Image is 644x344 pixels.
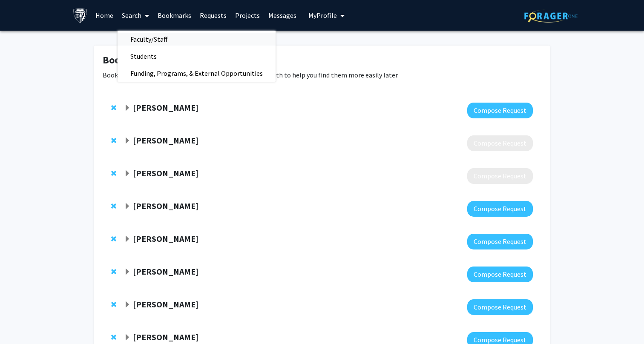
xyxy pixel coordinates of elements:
[124,138,131,144] span: Expand Clifford Weiss Bookmark
[118,48,170,65] span: Students
[231,0,264,30] a: Projects
[118,67,276,80] a: Funding, Programs, & External Opportunities
[111,301,116,308] span: Remove Jean Kim from bookmarks
[124,203,131,210] span: Expand Michele Manahan Bookmark
[467,267,533,282] button: Compose Request to Amir Kashani
[103,54,541,66] h1: Bookmarks
[124,301,131,308] span: Expand Jean Kim Bookmark
[467,201,533,217] button: Compose Request to Michele Manahan
[524,9,578,23] img: ForagerOne Logo
[133,135,198,146] strong: [PERSON_NAME]
[111,137,116,144] span: Remove Clifford Weiss from bookmarks
[111,334,116,341] span: Remove Robert Stevens from bookmarks
[467,135,533,151] button: Compose Request to Clifford Weiss
[124,105,131,112] span: Expand Yannis Paulus Bookmark
[118,31,180,48] span: Faculty/Staff
[111,268,116,275] span: Remove Amir Kashani from bookmarks
[111,235,116,242] span: Remove Raj Mukherjee from bookmarks
[118,0,153,30] a: Search
[264,0,301,30] a: Messages
[118,65,276,82] span: Funding, Programs, & External Opportunities
[467,299,533,315] button: Compose Request to Jean Kim
[73,8,88,23] img: Johns Hopkins University Logo
[133,102,198,113] strong: [PERSON_NAME]
[467,168,533,184] button: Compose Request to Selvi Rajagopal
[124,269,131,275] span: Expand Amir Kashani Bookmark
[6,306,36,338] iframe: Chat
[111,104,116,111] span: Remove Yannis Paulus from bookmarks
[467,103,533,118] button: Compose Request to Yannis Paulus
[133,332,198,342] strong: [PERSON_NAME]
[467,234,533,249] button: Compose Request to Raj Mukherjee
[124,170,131,177] span: Expand Selvi Rajagopal Bookmark
[124,236,131,243] span: Expand Raj Mukherjee Bookmark
[118,33,276,46] a: Faculty/Staff
[111,170,116,177] span: Remove Selvi Rajagopal from bookmarks
[111,203,116,209] span: Remove Michele Manahan from bookmarks
[118,50,276,63] a: Students
[153,0,195,30] a: Bookmarks
[91,0,118,30] a: Home
[124,334,131,341] span: Expand Robert Stevens Bookmark
[133,266,198,277] strong: [PERSON_NAME]
[308,11,337,20] span: My Profile
[103,70,541,80] p: Bookmark the faculty/staff you are interested in working with to help you find them more easily l...
[133,168,198,178] strong: [PERSON_NAME]
[195,0,231,30] a: Requests
[133,201,198,211] strong: [PERSON_NAME]
[133,299,198,310] strong: [PERSON_NAME]
[133,233,198,244] strong: [PERSON_NAME]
